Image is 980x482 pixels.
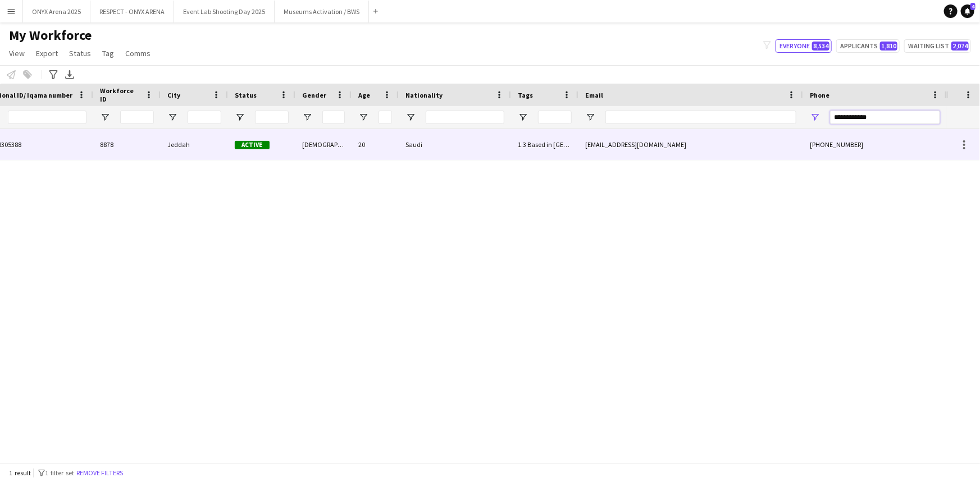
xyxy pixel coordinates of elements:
button: RESPECT - ONYX ARENA [90,1,174,22]
div: [EMAIL_ADDRESS][DOMAIN_NAME] [578,129,803,160]
div: [PHONE_NUMBER] [803,129,947,160]
button: Open Filter Menu [100,112,110,122]
span: Tags [518,91,533,99]
span: Status [235,91,257,99]
a: Export [31,46,62,61]
button: Open Filter Menu [405,112,416,122]
span: Nationality [405,91,443,99]
input: Workforce ID Filter Input [120,111,154,124]
span: Active [235,141,270,149]
button: Remove filters [74,467,125,479]
button: Open Filter Menu [810,112,820,122]
div: Saudi [399,129,511,160]
button: Open Filter Menu [235,112,245,122]
input: Status Filter Input [255,111,289,124]
span: 1,810 [880,42,897,51]
span: 4 [970,3,976,10]
app-action-btn: Advanced filters [47,68,60,81]
div: 8878 [93,129,161,160]
input: Age Filter Input [379,111,392,124]
button: Open Filter Menu [167,112,177,122]
input: Nationality Filter Input [426,111,504,124]
span: Workforce ID [100,86,140,103]
span: Tag [102,48,114,58]
button: Applicants1,810 [836,39,900,53]
a: Tag [98,46,118,61]
span: 1 filter set [45,469,74,477]
span: Export [36,48,58,58]
button: Open Filter Menu [585,112,595,122]
span: City [167,91,180,99]
a: Status [65,46,95,61]
span: Phone [810,91,829,99]
span: View [9,48,25,58]
span: Email [585,91,603,99]
span: 8,534 [812,42,829,51]
button: Event Lab Shooting Day 2025 [174,1,275,22]
span: My Workforce [9,27,92,44]
span: Age [358,91,370,99]
button: Open Filter Menu [518,112,528,122]
span: Comms [125,48,151,58]
span: Gender [302,91,326,99]
a: View [4,46,29,61]
app-action-btn: Export XLSX [63,68,76,81]
div: [DEMOGRAPHIC_DATA] [295,129,352,160]
input: Tags Filter Input [538,111,572,124]
div: Jeddah [161,129,228,160]
button: Open Filter Menu [302,112,312,122]
input: National ID/ Iqama number Filter Input [8,111,86,124]
div: 20 [352,129,399,160]
input: Phone Filter Input [830,111,940,124]
button: ONYX Arena 2025 [23,1,90,22]
span: 2,074 [951,42,969,51]
a: Comms [121,46,155,61]
button: Waiting list2,074 [904,39,971,53]
input: Email Filter Input [605,111,796,124]
a: 4 [961,4,974,18]
button: Open Filter Menu [358,112,368,122]
button: Everyone8,534 [776,39,832,53]
span: Status [69,48,91,58]
div: 1.3 Based in [GEOGRAPHIC_DATA], 2.2 English Level = 2/3 Good, Presentable B [511,129,578,160]
input: City Filter Input [188,111,221,124]
input: Gender Filter Input [322,111,345,124]
button: Museums Activation / BWS [275,1,369,22]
